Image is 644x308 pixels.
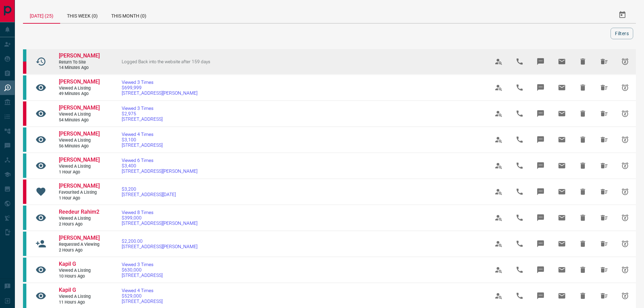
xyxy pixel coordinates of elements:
[122,137,163,142] span: $3,100
[532,236,549,252] span: Message
[617,184,633,200] span: Snooze
[23,232,26,256] div: condos.ca
[532,262,549,278] span: Message
[122,79,197,85] span: Viewed 3 Times
[596,132,612,148] span: Hide All from Eric Wong
[59,209,99,215] span: Reedeur Rahim2
[511,105,528,122] span: Call
[59,117,99,123] span: 54 minutes ago
[122,299,163,304] span: [STREET_ADDRESS]
[122,85,197,90] span: $699,999
[491,105,507,122] span: View Profile
[554,132,570,148] span: Email
[122,163,197,168] span: $3,400
[511,288,528,304] span: Call
[122,79,197,96] a: Viewed 3 Times$699,999[STREET_ADDRESS][PERSON_NAME]
[23,62,26,74] div: property.ca
[617,236,633,252] span: Snooze
[511,79,528,96] span: Call
[554,79,570,96] span: Email
[511,132,528,148] span: Call
[59,235,99,242] a: [PERSON_NAME]
[23,284,26,308] div: condos.ca
[617,210,633,226] span: Snooze
[122,116,163,122] span: [STREET_ADDRESS]
[532,158,549,174] span: Message
[122,288,163,293] span: Viewed 4 Times
[596,53,612,70] span: Hide All from Edward Tyrrell
[122,90,197,96] span: [STREET_ADDRESS][PERSON_NAME]
[23,206,26,230] div: condos.ca
[122,186,176,197] a: $3,200[STREET_ADDRESS][DATE]
[611,28,633,39] button: Filters
[59,209,99,216] a: Reedeur Rahim2
[59,247,99,253] span: 2 hours ago
[122,186,176,192] span: $3,200
[23,101,26,126] div: property.ca
[617,288,633,304] span: Snooze
[122,132,163,137] span: Viewed 4 Times
[554,236,570,252] span: Email
[122,158,197,174] a: Viewed 6 Times$3,400[STREET_ADDRESS][PERSON_NAME]
[59,183,100,189] span: [PERSON_NAME]
[59,86,99,91] span: Viewed a Listing
[596,262,612,278] span: Hide All from Kapil G
[23,75,26,100] div: condos.ca
[554,262,570,278] span: Email
[23,7,60,24] div: [DATE] (25)
[617,105,633,122] span: Snooze
[122,210,197,215] span: Viewed 8 Times
[122,132,163,148] a: Viewed 4 Times$3,100[STREET_ADDRESS]
[554,288,570,304] span: Email
[575,132,591,148] span: Hide
[122,192,176,197] span: [STREET_ADDRESS][DATE]
[596,105,612,122] span: Hide All from Lakshmanan GK
[122,293,163,299] span: $529,000
[532,288,549,304] span: Message
[554,210,570,226] span: Email
[491,158,507,174] span: View Profile
[59,164,99,169] span: Viewed a Listing
[617,262,633,278] span: Snooze
[122,158,197,163] span: Viewed 6 Times
[617,53,633,70] span: Snooze
[59,169,99,175] span: 1 hour ago
[122,105,163,111] span: Viewed 3 Times
[532,79,549,96] span: Message
[59,261,76,267] span: Kapil G
[511,158,528,174] span: Call
[575,158,591,174] span: Hide
[511,236,528,252] span: Call
[554,53,570,70] span: Email
[596,288,612,304] span: Hide All from Kapil G
[59,268,99,274] span: Viewed a Listing
[122,215,197,220] span: $399,000
[596,184,612,200] span: Hide All from Lakshmanan GK
[59,78,99,86] a: [PERSON_NAME]
[59,300,99,305] span: 11 hours ago
[122,238,197,244] span: $2,200.00
[491,262,507,278] span: View Profile
[617,79,633,96] span: Snooze
[59,183,99,190] a: [PERSON_NAME]
[575,53,591,70] span: Hide
[59,287,76,293] span: Kapil G
[59,91,99,97] span: 49 minutes ago
[122,288,163,304] a: Viewed 4 Times$529,000[STREET_ADDRESS]
[511,53,528,70] span: Call
[596,79,612,96] span: Hide All from Zaki Cheung
[532,210,549,226] span: Message
[23,153,26,178] div: condos.ca
[59,52,99,60] a: [PERSON_NAME]
[575,184,591,200] span: Hide
[511,262,528,278] span: Call
[511,210,528,226] span: Call
[491,288,507,304] span: View Profile
[59,242,99,247] span: Requested a Viewing
[532,132,549,148] span: Message
[122,210,197,226] a: Viewed 8 Times$399,000[STREET_ADDRESS][PERSON_NAME]
[59,157,100,163] span: [PERSON_NAME]
[575,288,591,304] span: Hide
[122,262,163,278] a: Viewed 3 Times$630,000[STREET_ADDRESS]
[511,184,528,200] span: Call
